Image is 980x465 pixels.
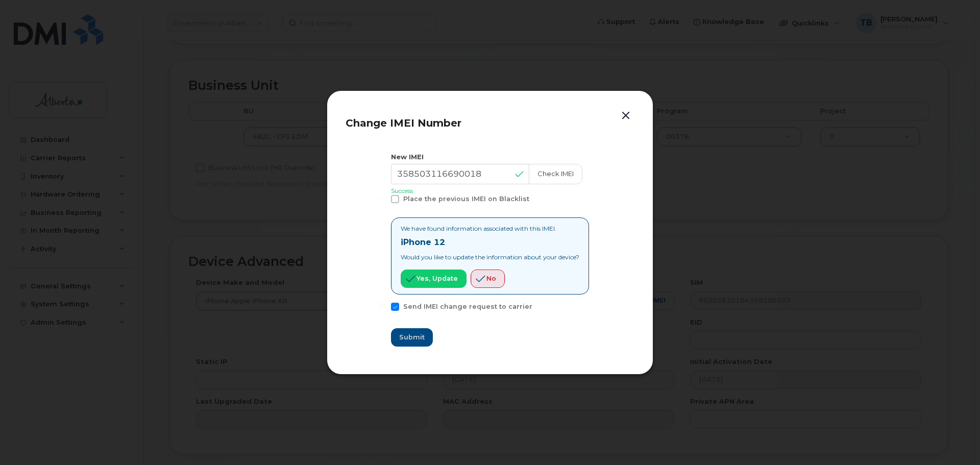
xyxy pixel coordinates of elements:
[401,237,445,247] strong: iPhone 12
[379,303,384,308] input: Send IMEI change request to carrier
[401,270,467,288] button: Yes, update
[391,328,433,347] button: Submit
[379,195,384,200] input: Place the previous IMEI on Blacklist
[416,274,458,283] span: Yes, update
[391,186,589,195] p: Success
[403,303,532,310] span: Send IMEI change request to carrier
[401,253,579,261] p: Would you like to update the information about your device?
[403,195,529,203] span: Place the previous IMEI on Blacklist
[391,152,589,162] div: New IMEI
[486,274,496,283] span: No
[399,332,425,342] span: Submit
[529,164,582,184] button: Check IMEI
[346,117,461,129] span: Change IMEI Number
[471,270,505,288] button: No
[401,224,579,233] p: We have found information associated with this IMEI.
